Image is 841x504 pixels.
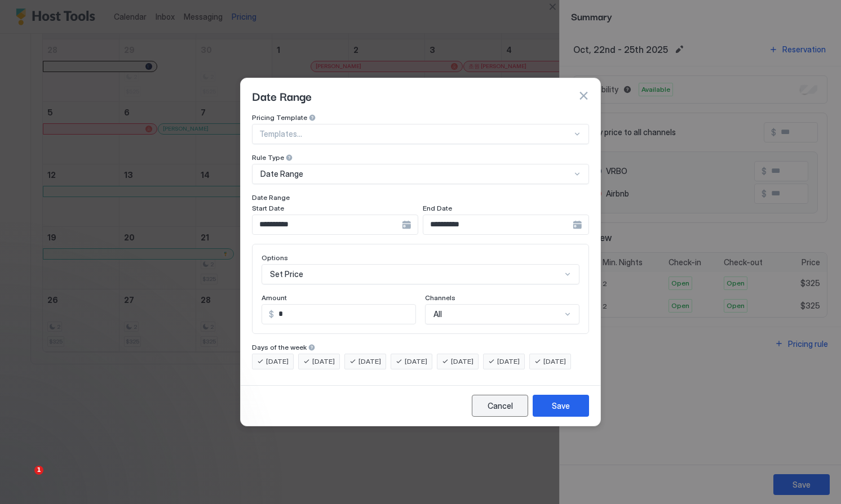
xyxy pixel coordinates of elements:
[423,215,573,234] input: Input Field
[252,193,290,202] span: Date Range
[266,356,289,367] span: [DATE]
[34,466,43,475] span: 1
[260,169,303,179] span: Date Range
[405,356,427,367] span: [DATE]
[8,395,234,474] iframe: Intercom notifications message
[358,356,381,367] span: [DATE]
[252,343,307,351] span: Days of the week
[252,153,284,162] span: Rule Type
[543,356,566,367] span: [DATE]
[262,253,288,262] span: Options
[472,395,528,417] button: Cancel
[252,204,284,212] span: Start Date
[252,113,307,122] span: Pricing Template
[253,215,402,234] input: Input Field
[11,466,38,493] iframe: Intercom live chat
[312,356,335,367] span: [DATE]
[274,305,415,324] input: Input Field
[552,400,570,412] div: Save
[451,356,473,367] span: [DATE]
[269,309,274,319] span: $
[423,204,452,212] span: End Date
[488,400,513,412] div: Cancel
[270,269,303,279] span: Set Price
[533,395,589,417] button: Save
[497,356,520,367] span: [DATE]
[433,309,442,319] span: All
[262,293,287,302] span: Amount
[252,87,312,104] span: Date Range
[425,293,455,302] span: Channels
